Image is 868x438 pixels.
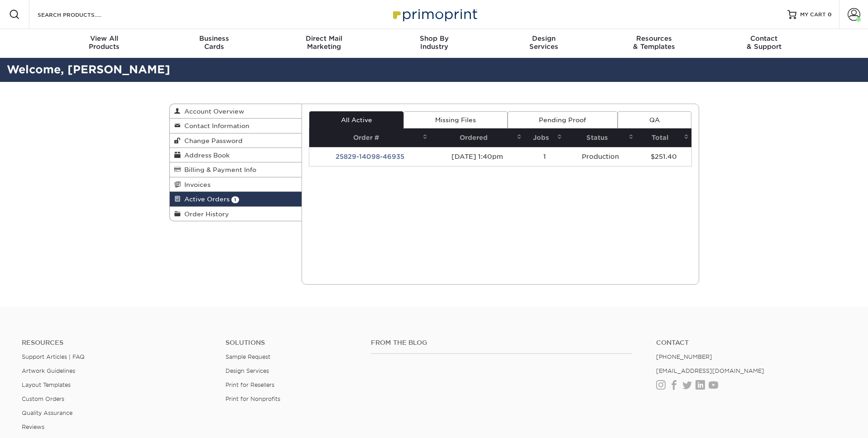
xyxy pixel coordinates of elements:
[181,152,230,159] span: Address Book
[49,34,159,43] span: View All
[489,34,599,43] span: Design
[636,147,691,166] td: $251.40
[565,147,636,166] td: Production
[371,339,632,347] h4: From the Blog
[309,111,403,129] a: All Active
[22,367,75,374] a: Artwork Guidelines
[379,29,489,58] a: Shop ByIndustry
[489,34,599,51] div: Services
[309,147,430,166] td: 25829-14098-46935
[181,137,243,144] span: Change Password
[599,34,709,51] div: & Templates
[709,34,819,43] span: Contact
[22,409,72,416] a: Quality Assurance
[828,11,832,18] span: 0
[170,177,302,192] a: Invoices
[225,353,270,360] a: Sample Request
[309,129,430,147] th: Order #
[656,353,712,360] a: [PHONE_NUMBER]
[37,9,125,20] input: SEARCH PRODUCTS.....
[269,34,379,43] span: Direct Mail
[22,339,212,347] h4: Resources
[508,111,618,129] a: Pending Proof
[170,148,302,162] a: Address Book
[22,381,71,388] a: Layout Templates
[22,424,44,430] a: Reviews
[599,29,709,58] a: Resources& Templates
[159,34,269,51] div: Cards
[403,111,507,129] a: Missing Files
[181,210,229,218] span: Order History
[709,34,819,51] div: & Support
[524,129,565,147] th: Jobs
[181,108,244,115] span: Account Overview
[225,339,357,347] h4: Solutions
[379,34,489,51] div: Industry
[49,34,159,51] div: Products
[170,207,302,221] a: Order History
[524,147,565,166] td: 1
[49,29,159,58] a: View AllProducts
[225,381,274,388] a: Print for Resellers
[181,166,256,173] span: Billing & Payment Info
[159,34,269,43] span: Business
[379,34,489,43] span: Shop By
[269,29,379,58] a: Direct MailMarketing
[800,11,826,19] span: MY CART
[170,119,302,133] a: Contact Information
[22,353,85,360] a: Support Articles | FAQ
[565,129,636,147] th: Status
[181,122,249,129] span: Contact Information
[225,367,269,374] a: Design Services
[636,129,691,147] th: Total
[231,196,239,203] span: 1
[170,133,302,148] a: Change Password
[430,129,524,147] th: Ordered
[489,29,599,58] a: DesignServices
[170,104,302,119] a: Account Overview
[599,34,709,43] span: Resources
[170,192,302,206] a: Active Orders 1
[430,147,524,166] td: [DATE] 1:40pm
[22,395,64,402] a: Custom Orders
[269,34,379,51] div: Marketing
[656,367,764,374] a: [EMAIL_ADDRESS][DOMAIN_NAME]
[225,395,280,402] a: Print for Nonprofits
[159,29,269,58] a: BusinessCards
[389,5,480,24] img: Primoprint
[181,195,230,203] span: Active Orders
[181,181,211,188] span: Invoices
[618,111,691,129] a: QA
[170,162,302,177] a: Billing & Payment Info
[656,339,846,347] a: Contact
[709,29,819,58] a: Contact& Support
